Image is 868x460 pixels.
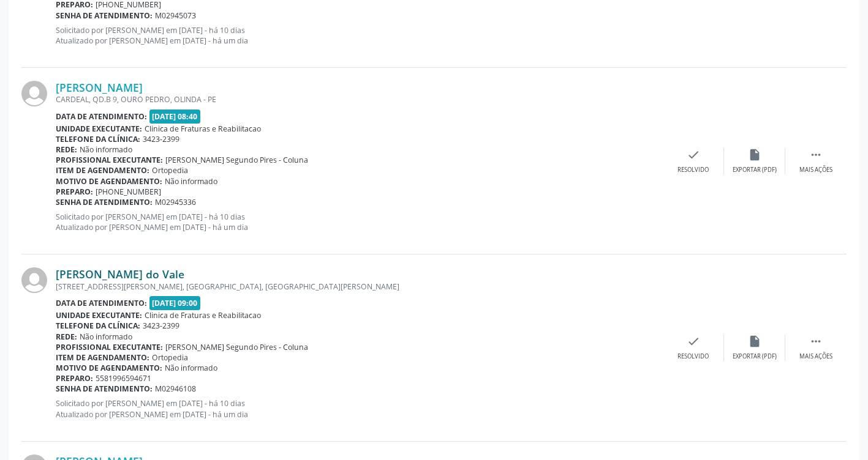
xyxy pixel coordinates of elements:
span: Clinica de Fraturas e Reabilitacao [145,124,261,134]
div: Resolvido [677,352,709,361]
span: 3423-2399 [143,134,179,144]
span: [PERSON_NAME] Segundo Pires - Coluna [165,155,308,165]
b: Motivo de agendamento: [56,363,162,373]
span: [DATE] 08:40 [149,109,201,124]
i: check [687,148,700,161]
span: Não informado [80,332,132,342]
div: CARDEAL, QD.B 9, OURO PEDRO, OLINDA - PE [56,94,663,105]
a: [PERSON_NAME] [56,81,143,94]
div: Resolvido [677,166,709,174]
div: Mais ações [799,352,832,361]
div: Mais ações [799,166,832,174]
p: Solicitado por [PERSON_NAME] em [DATE] - há 10 dias Atualizado por [PERSON_NAME] em [DATE] - há u... [56,25,663,46]
img: img [21,267,47,293]
div: [STREET_ADDRESS][PERSON_NAME], [GEOGRAPHIC_DATA], [GEOGRAPHIC_DATA][PERSON_NAME] [56,281,663,292]
i: insert_drive_file [748,335,761,348]
p: Solicitado por [PERSON_NAME] em [DATE] - há 10 dias Atualizado por [PERSON_NAME] em [DATE] - há u... [56,212,663,232]
b: Profissional executante: [56,155,163,165]
span: M02945073 [155,10,196,21]
a: [PERSON_NAME] do Vale [56,267,184,281]
b: Unidade executante: [56,310,142,321]
b: Rede: [56,332,77,342]
div: Exportar (PDF) [733,352,777,361]
b: Item de agendamento: [56,165,149,176]
b: Preparo: [56,373,93,384]
b: Item de agendamento: [56,352,149,363]
b: Motivo de agendamento: [56,176,162,187]
b: Profissional executante: [56,342,163,352]
b: Unidade executante: [56,124,142,134]
p: Solicitado por [PERSON_NAME] em [DATE] - há 10 dias Atualizado por [PERSON_NAME] em [DATE] - há u... [56,398,663,419]
i:  [809,335,823,348]
b: Senha de atendimento: [56,10,153,21]
span: 3423-2399 [143,321,179,331]
span: Não informado [165,363,217,373]
span: Ortopedia [152,165,188,176]
span: M02946108 [155,384,196,394]
i: check [687,335,700,348]
span: Não informado [165,176,217,187]
b: Data de atendimento: [56,298,147,308]
span: Clinica de Fraturas e Reabilitacao [145,310,261,321]
b: Telefone da clínica: [56,134,140,144]
b: Telefone da clínica: [56,321,140,331]
i:  [809,148,823,161]
div: Exportar (PDF) [733,166,777,174]
span: M02945336 [155,197,196,207]
b: Senha de atendimento: [56,384,153,394]
span: [DATE] 09:00 [149,296,201,310]
span: 5581996594671 [96,373,151,384]
b: Data de atendimento: [56,111,147,122]
span: Não informado [80,144,132,155]
b: Senha de atendimento: [56,197,153,207]
img: img [21,81,47,106]
span: [PHONE_NUMBER] [96,187,161,197]
span: Ortopedia [152,352,188,363]
i: insert_drive_file [748,148,761,161]
span: [PERSON_NAME] Segundo Pires - Coluna [165,342,308,352]
b: Rede: [56,144,77,155]
b: Preparo: [56,187,93,197]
